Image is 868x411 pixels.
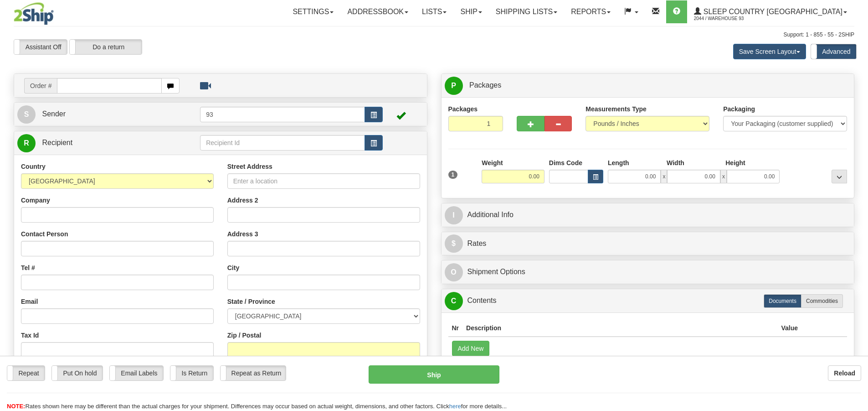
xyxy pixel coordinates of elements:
span: I [445,206,463,224]
button: Save Screen Layout [733,44,806,59]
a: CContents [445,291,851,310]
button: Reload [828,365,861,381]
label: Width [667,158,684,167]
a: here [449,403,461,410]
span: $ [445,234,463,253]
th: Description [462,320,777,337]
label: Street Address [227,162,272,171]
label: Documents [764,294,801,308]
label: Weight [482,158,503,167]
span: S [17,105,36,124]
label: Measurements Type [586,104,647,114]
label: Repeat [7,366,45,380]
label: Packaging [723,104,755,114]
label: Tel # [21,263,35,272]
span: Sender [42,110,66,118]
a: Lists [415,0,453,23]
input: Enter a location [227,173,420,189]
span: NOTE: [7,403,25,410]
span: O [445,263,463,281]
a: OShipment Options [445,263,851,281]
label: Company [21,196,50,205]
label: City [227,263,239,272]
label: Height [725,158,745,167]
button: Ship [369,365,499,384]
span: Recipient [42,139,72,146]
a: IAdditional Info [445,206,851,224]
span: Packages [469,81,501,89]
label: Address 2 [227,196,258,205]
label: Dims Code [549,158,582,167]
label: Email [21,297,38,306]
span: 1 [448,171,458,179]
label: State / Province [227,297,275,306]
a: P Packages [445,76,851,95]
span: Sleep Country [GEOGRAPHIC_DATA] [701,8,842,16]
label: Advanced [811,44,856,59]
button: Add New [452,341,490,356]
span: C [445,292,463,310]
label: Assistant Off [14,40,67,54]
label: Repeat as Return [221,366,286,380]
input: Recipient Id [200,135,365,151]
div: Support: 1 - 855 - 55 - 2SHIP [14,31,854,39]
label: Email Labels [110,366,163,380]
input: Sender Id [200,107,365,122]
iframe: chat widget [847,159,867,252]
span: R [17,134,36,152]
a: Shipping lists [489,0,564,23]
img: logo2044.jpg [14,2,54,25]
label: Tax Id [21,331,39,340]
a: Sleep Country [GEOGRAPHIC_DATA] 2044 / Warehouse 93 [687,0,854,23]
a: R Recipient [17,134,180,152]
a: Reports [564,0,617,23]
a: Settings [286,0,340,23]
a: S Sender [17,105,200,124]
span: 2044 / Warehouse 93 [694,14,762,23]
label: Commodities [801,294,843,308]
th: Nr [448,320,463,337]
span: x [661,170,667,183]
label: Address 3 [227,229,258,239]
label: Length [608,158,629,167]
span: Order # [24,78,57,94]
span: x [720,170,727,183]
span: P [445,77,463,95]
th: Value [777,320,801,337]
div: ... [832,170,847,183]
a: $Rates [445,234,851,253]
a: Addressbook [340,0,415,23]
label: Put On hold [52,366,103,380]
label: Contact Person [21,229,68,239]
label: Zip / Postal [227,331,262,340]
a: Ship [453,0,488,23]
label: Do a return [70,40,142,54]
label: Is Return [170,366,213,380]
label: Country [21,162,46,171]
b: Reload [834,369,855,377]
label: Packages [448,104,478,114]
